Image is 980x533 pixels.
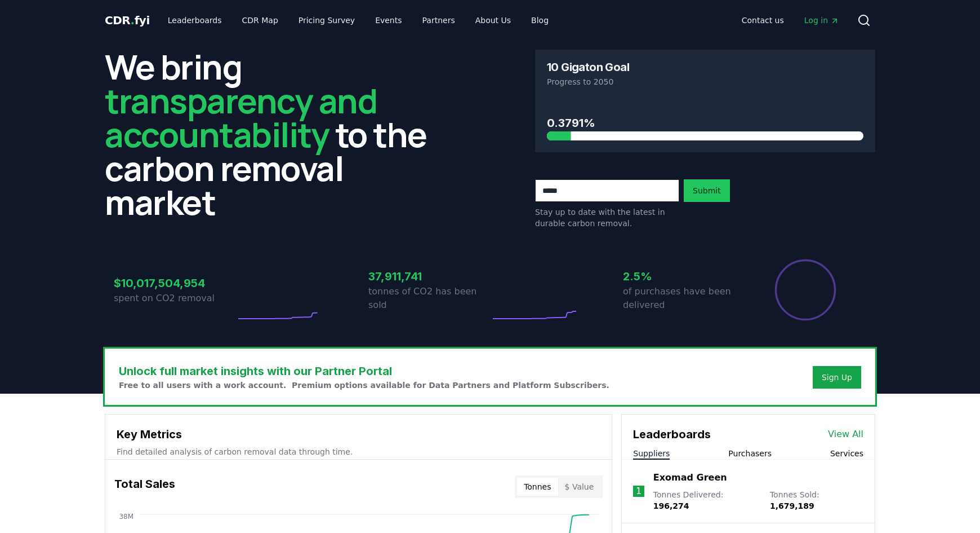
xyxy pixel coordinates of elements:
p: Tonnes Sold : [770,489,863,512]
span: 196,274 [653,501,689,510]
button: Services [830,448,863,459]
nav: Main [733,10,848,30]
p: Stay up to date with the latest in durable carbon removal. [535,206,679,229]
h2: We bring to the carbon removal market [105,50,445,219]
button: Purchasers [728,448,772,459]
button: Sign Up [813,366,861,389]
a: Log in [795,10,848,30]
a: Leaderboards [159,10,231,30]
h3: $10,017,504,954 [114,275,235,292]
h3: 0.3791% [547,114,863,131]
a: Exomad Green [653,471,727,484]
span: 1,679,189 [770,501,814,510]
button: Tonnes [517,478,558,496]
p: tonnes of CO2 has been sold [368,285,490,312]
a: Sign Up [822,372,852,383]
div: Percentage of sales delivered [774,258,837,321]
h3: Leaderboards [633,426,711,443]
span: Log in [804,15,839,26]
p: of purchases have been delivered [623,285,745,312]
h3: 2.5% [623,268,745,285]
h3: Key Metrics [117,426,600,443]
p: Free to all users with a work account. Premium options available for Data Partners and Platform S... [119,380,609,391]
a: Blog [522,10,558,30]
nav: Main [159,10,558,30]
p: spent on CO2 removal [114,292,235,305]
h3: 10 Gigaton Goal [547,61,629,73]
h3: Unlock full market insights with our Partner Portal [119,363,609,380]
p: Progress to 2050 [547,76,863,87]
button: $ Value [558,478,601,496]
button: Submit [684,179,730,202]
a: CDR Map [233,10,287,30]
a: Contact us [733,10,793,30]
p: Find detailed analysis of carbon removal data through time. [117,446,600,457]
a: View All [828,428,863,441]
span: transparency and accountability [105,77,377,157]
p: 1 [636,484,642,498]
a: CDR.fyi [105,12,150,28]
h3: Total Sales [114,475,175,498]
a: Partners [413,10,464,30]
span: CDR fyi [105,14,150,27]
a: Pricing Survey [289,10,364,30]
span: . [131,14,135,27]
a: About Us [466,10,520,30]
button: Suppliers [633,448,670,459]
h3: 37,911,741 [368,268,490,285]
p: Tonnes Delivered : [653,489,759,512]
tspan: 38M [119,513,133,521]
a: Events [366,10,411,30]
